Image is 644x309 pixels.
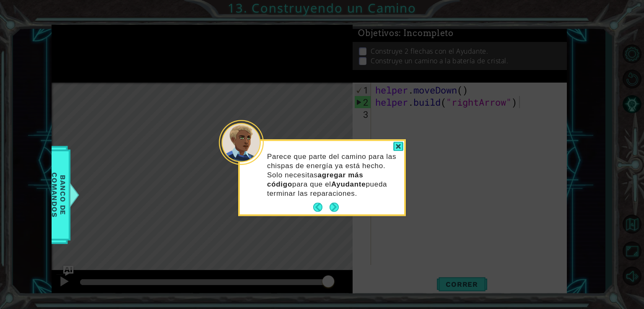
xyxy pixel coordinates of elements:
button: Back [313,203,330,212]
strong: Ayudante [331,180,366,188]
span: Banco de comandos [48,152,70,239]
strong: agregar más código [267,171,363,188]
p: Parece que parte del camino para las chispas de energía ya está hecho. Solo necesitas para que el... [267,152,398,198]
button: Next [330,203,339,212]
